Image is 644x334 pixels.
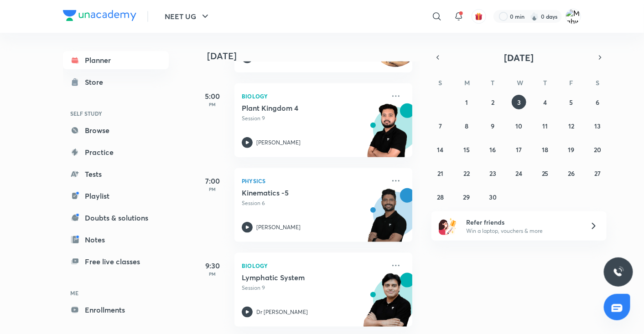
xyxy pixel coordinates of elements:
[439,78,442,87] abbr: Sunday
[538,118,552,133] button: September 11, 2025
[467,227,579,235] p: Win a laptop, vouchers & more
[63,285,169,301] h6: ME
[433,142,448,157] button: September 14, 2025
[475,12,483,21] img: avatar
[194,186,231,192] p: PM
[63,209,169,227] a: Doubts & solutions
[538,166,552,180] button: September 25, 2025
[590,142,605,157] button: September 20, 2025
[465,122,468,130] abbr: September 8, 2025
[63,73,169,91] a: Store
[63,10,136,21] img: Company Logo
[63,143,169,161] a: Practice
[242,114,385,123] p: Session 9
[459,166,474,180] button: September 22, 2025
[63,51,169,69] a: Planner
[464,78,470,87] abbr: Monday
[63,121,169,139] a: Browse
[543,98,547,107] abbr: September 4, 2025
[491,122,495,130] abbr: September 9, 2025
[362,188,412,251] img: unacademy
[437,169,443,178] abbr: September 21, 2025
[459,190,474,204] button: September 29, 2025
[512,95,526,109] button: September 3, 2025
[63,301,169,319] a: Enrollments
[491,98,494,107] abbr: September 2, 2025
[194,271,231,277] p: PM
[486,142,500,157] button: September 16, 2025
[564,118,579,133] button: September 12, 2025
[570,78,573,87] abbr: Friday
[564,166,579,180] button: September 26, 2025
[489,193,497,201] abbr: September 30, 2025
[568,145,575,154] abbr: September 19, 2025
[542,122,548,130] abbr: September 11, 2025
[515,169,522,178] abbr: September 24, 2025
[207,51,421,62] h4: [DATE]
[433,118,448,133] button: September 7, 2025
[538,142,552,157] button: September 18, 2025
[542,169,549,178] abbr: September 25, 2025
[590,166,605,180] button: September 27, 2025
[590,118,605,133] button: September 13, 2025
[63,252,169,271] a: Free live classes
[486,95,500,109] button: September 2, 2025
[63,106,169,121] h6: SELF STUDY
[486,118,500,133] button: September 9, 2025
[568,122,574,130] abbr: September 12, 2025
[85,77,109,87] div: Store
[242,273,355,282] h5: Lymphatic System
[594,145,601,154] abbr: September 20, 2025
[568,169,575,178] abbr: September 26, 2025
[437,193,444,201] abbr: September 28, 2025
[194,260,231,271] h5: 9:30
[63,165,169,183] a: Tests
[362,103,412,166] img: unacademy
[242,175,385,186] p: Physics
[486,190,500,204] button: September 30, 2025
[517,78,523,87] abbr: Wednesday
[433,166,448,180] button: September 21, 2025
[512,118,526,133] button: September 10, 2025
[564,95,579,109] button: September 5, 2025
[491,78,495,87] abbr: Tuesday
[542,145,548,154] abbr: September 18, 2025
[467,217,579,227] h6: Refer friends
[439,217,457,235] img: referral
[433,190,448,204] button: September 28, 2025
[242,199,385,207] p: Session 6
[538,95,552,109] button: September 4, 2025
[256,223,301,231] p: [PERSON_NAME]
[463,193,470,201] abbr: September 29, 2025
[596,98,599,107] abbr: September 6, 2025
[242,284,385,292] p: Session 9
[489,169,496,178] abbr: September 23, 2025
[590,95,605,109] button: September 6, 2025
[613,267,624,277] img: ttu
[512,142,526,157] button: September 17, 2025
[490,145,496,154] abbr: September 16, 2025
[530,12,539,21] img: streak
[570,98,573,107] abbr: September 5, 2025
[472,9,486,24] button: avatar
[194,175,231,186] h5: 7:00
[444,51,594,64] button: [DATE]
[242,103,355,113] h5: Plant Kingdom 4
[63,231,169,249] a: Notes
[63,10,136,23] a: Company Logo
[459,95,474,109] button: September 1, 2025
[504,51,534,64] span: [DATE]
[594,169,601,178] abbr: September 27, 2025
[256,139,301,147] p: [PERSON_NAME]
[439,122,442,130] abbr: September 7, 2025
[459,118,474,133] button: September 8, 2025
[463,145,470,154] abbr: September 15, 2025
[465,98,468,107] abbr: September 1, 2025
[516,145,522,154] abbr: September 17, 2025
[594,122,601,130] abbr: September 13, 2025
[515,122,522,130] abbr: September 10, 2025
[242,260,385,271] p: Biology
[242,91,385,102] p: Biology
[512,166,526,180] button: September 24, 2025
[194,102,231,107] p: PM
